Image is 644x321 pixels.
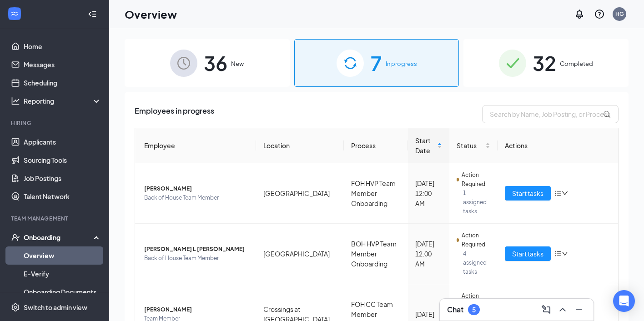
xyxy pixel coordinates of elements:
[88,10,97,19] svg: Collapse
[415,309,442,319] div: [DATE]
[144,193,249,202] span: Back of House Team Member
[135,128,256,163] th: Employee
[24,74,101,92] a: Scheduling
[204,47,227,79] span: 36
[447,305,463,315] h3: Chat
[135,105,214,123] span: Employees in progress
[11,233,20,242] svg: UserCheck
[144,254,249,263] span: Back of House Team Member
[24,233,94,242] div: Onboarding
[11,303,20,312] svg: Settings
[594,9,605,20] svg: QuestionInfo
[24,151,101,169] a: Sourcing Tools
[24,283,101,301] a: Onboarding Documents
[462,231,490,249] span: Action Required
[24,246,101,265] a: Overview
[256,128,344,163] th: Location
[125,6,177,22] h1: Overview
[557,304,568,315] svg: ChevronUp
[144,245,249,254] span: [PERSON_NAME] L [PERSON_NAME]
[572,302,586,317] button: Minimize
[24,303,87,312] div: Switch to admin view
[24,133,101,151] a: Applicants
[256,224,344,284] td: [GEOGRAPHIC_DATA]
[482,105,619,123] input: Search by Name, Job Posting, or Process
[539,302,553,317] button: ComposeMessage
[415,135,435,155] span: Start Date
[562,251,568,257] span: down
[11,215,100,222] div: Team Management
[615,10,624,18] div: HG
[555,302,570,317] button: ChevronUp
[24,55,101,74] a: Messages
[463,189,490,216] span: 1 assigned tasks
[574,304,584,315] svg: Minimize
[462,291,490,310] span: Action Required
[386,59,417,68] span: In progress
[498,128,619,163] th: Actions
[533,47,556,79] span: 32
[24,169,101,187] a: Job Postings
[554,250,562,257] span: bars
[472,306,476,314] div: 5
[505,186,551,201] button: Start tasks
[463,249,490,276] span: 4 assigned tasks
[613,290,635,312] div: Open Intercom Messenger
[512,188,543,198] span: Start tasks
[560,59,593,68] span: Completed
[541,304,552,315] svg: ComposeMessage
[10,9,19,18] svg: WorkstreamLogo
[24,187,101,206] a: Talent Network
[344,224,408,284] td: BOH HVP Team Member Onboarding
[24,96,102,105] div: Reporting
[231,59,244,68] span: New
[554,190,562,197] span: bars
[256,163,344,224] td: [GEOGRAPHIC_DATA]
[512,249,543,259] span: Start tasks
[144,305,249,314] span: [PERSON_NAME]
[505,246,551,261] button: Start tasks
[415,239,442,269] div: [DATE] 12:00 AM
[457,140,483,150] span: Status
[11,119,100,127] div: Hiring
[344,163,408,224] td: FOH HVP Team Member Onboarding
[144,184,249,193] span: [PERSON_NAME]
[370,47,382,79] span: 7
[11,96,20,105] svg: Analysis
[462,171,490,189] span: Action Required
[562,190,568,196] span: down
[24,37,101,55] a: Home
[344,128,408,163] th: Process
[574,9,585,20] svg: Notifications
[449,128,498,163] th: Status
[415,178,442,208] div: [DATE] 12:00 AM
[24,265,101,283] a: E-Verify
